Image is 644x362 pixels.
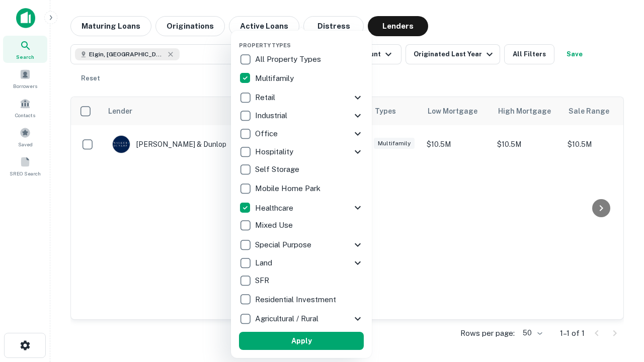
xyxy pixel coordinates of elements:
[255,183,323,195] p: Mobile Home Park
[239,332,364,350] button: Apply
[239,88,364,107] div: Retail
[239,107,364,125] div: Industrial
[239,254,364,272] div: Land
[255,163,301,175] p: Self Storage
[239,310,364,328] div: Agricultural / Rural
[239,143,364,161] div: Hospitality
[239,199,364,217] div: Healthcare
[255,294,338,306] p: Residential Investment
[255,72,296,84] p: Multifamily
[255,275,271,287] p: SFR
[255,128,280,140] p: Office
[239,125,364,143] div: Office
[255,202,295,214] p: Healthcare
[255,257,274,269] p: Land
[239,42,291,48] span: Property Types
[594,282,644,330] iframe: Chat Widget
[255,219,295,231] p: Mixed Use
[255,110,289,122] p: Industrial
[255,239,313,251] p: Special Purpose
[255,146,295,158] p: Hospitality
[255,92,277,104] p: Retail
[255,53,323,65] p: All Property Types
[239,236,364,254] div: Special Purpose
[255,313,320,325] p: Agricultural / Rural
